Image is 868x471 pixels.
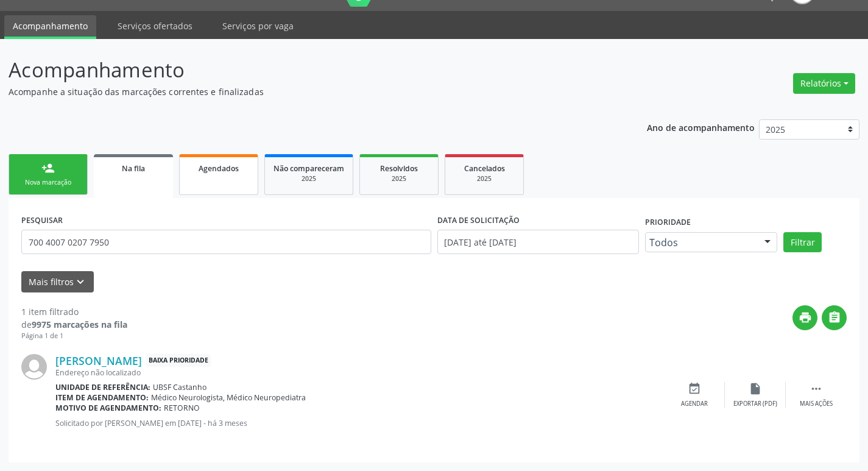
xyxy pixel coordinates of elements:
[55,354,142,367] a: [PERSON_NAME]
[21,331,127,341] div: Página 1 de 1
[800,400,833,408] div: Mais ações
[822,305,847,330] button: 
[4,15,96,39] a: Acompanhamento
[214,15,302,37] a: Serviços por vaga
[380,163,418,174] span: Resolvidos
[199,163,239,174] span: Agendados
[21,211,63,230] label: PESQUISAR
[273,163,344,174] span: Não compareceram
[122,163,145,174] span: Na fila
[681,400,708,408] div: Agendar
[164,403,200,413] span: RETORNO
[74,275,87,289] i: keyboard_arrow_down
[55,382,150,392] b: Unidade de referência:
[153,382,206,392] span: UBSF Castanho
[41,161,55,175] div: person_add
[146,354,211,367] span: Baixa Prioridade
[464,163,505,174] span: Cancelados
[828,311,841,324] i: 
[733,400,777,408] div: Exportar (PDF)
[55,367,664,378] div: Endereço não localizado
[32,319,127,330] strong: 9975 marcações na fila
[21,305,127,318] div: 1 item filtrado
[21,318,127,331] div: de
[55,392,149,403] b: Item de agendamento:
[21,271,94,292] button: Mais filtroskeyboard_arrow_down
[649,236,753,249] span: Todos
[783,232,822,253] button: Filtrar
[810,382,823,395] i: 
[151,392,306,403] span: Médico Neurologista, Médico Neuropediatra
[437,211,520,230] label: DATA DE SOLICITAÇÃO
[21,354,47,380] img: img
[799,311,812,324] i: print
[369,174,429,183] div: 2025
[9,55,604,85] p: Acompanhamento
[21,230,431,254] input: Nome, CNS
[749,382,762,395] i: insert_drive_file
[55,418,664,428] p: Solicitado por [PERSON_NAME] em [DATE] - há 3 meses
[109,15,201,37] a: Serviços ofertados
[645,213,691,232] label: Prioridade
[55,403,161,413] b: Motivo de agendamento:
[273,174,344,183] div: 2025
[18,178,79,187] div: Nova marcação
[792,305,817,330] button: print
[647,119,755,135] p: Ano de acompanhamento
[9,85,604,98] p: Acompanhe a situação das marcações correntes e finalizadas
[688,382,701,395] i: event_available
[454,174,515,183] div: 2025
[437,230,639,254] input: Selecione um intervalo
[793,73,855,94] button: Relatórios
